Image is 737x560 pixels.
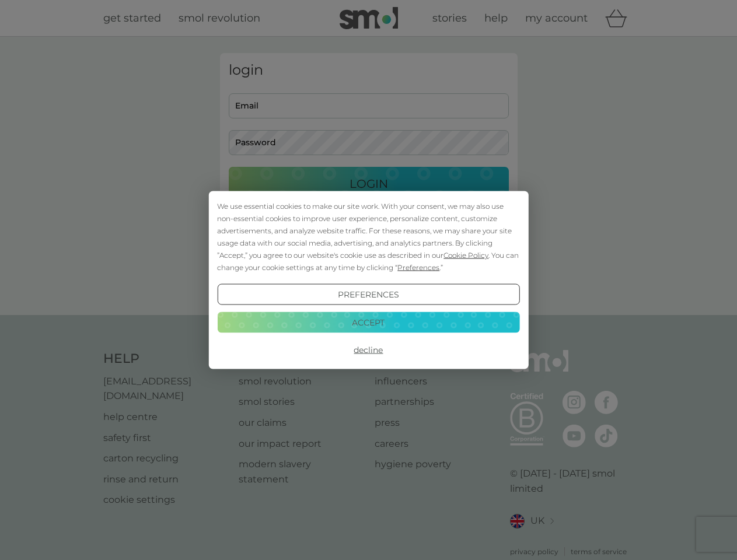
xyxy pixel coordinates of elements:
[217,339,519,360] button: Decline
[217,200,519,274] div: We use essential cookies to make our site work. With your consent, we may also use non-essential ...
[397,263,439,272] span: Preferences
[443,251,488,260] span: Cookie Policy
[217,311,519,332] button: Accept
[208,191,528,369] div: Cookie Consent Prompt
[217,284,519,305] button: Preferences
